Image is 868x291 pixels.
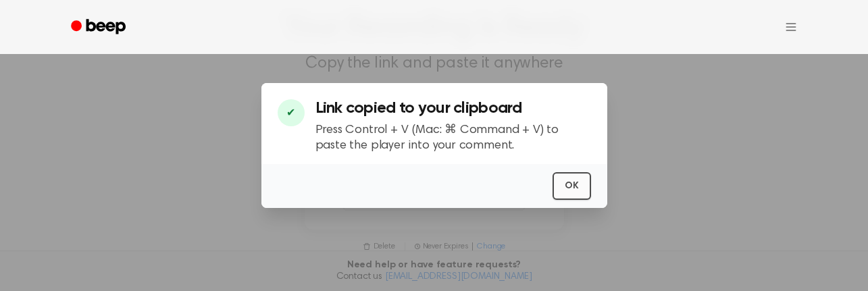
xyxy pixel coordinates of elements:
[61,14,138,41] a: Beep
[278,99,305,126] div: ✔
[553,172,591,200] button: OK
[315,99,591,117] h3: Link copied to your clipboard
[775,11,807,43] button: Open menu
[315,123,591,153] p: Press Control + V (Mac: ⌘ Command + V) to paste the player into your comment.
